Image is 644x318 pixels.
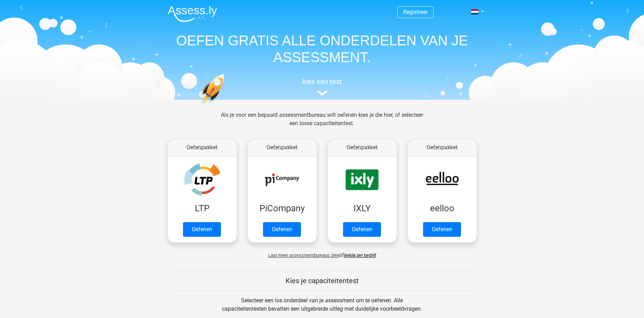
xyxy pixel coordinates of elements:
[317,90,327,96] img: assessment
[162,32,482,66] h1: OEFEN GRATIS ALLE ONDERDELEN VAN JE ASSESSMENT.
[162,77,482,86] h5: kies een test
[162,77,482,96] a: kies een test
[200,74,252,137] img: oefenen
[403,9,428,15] a: Registreer
[215,111,429,136] div: Als je voor een bepaald assessmentbureau wilt oefenen kies je die hier, of selecteer een losse ca...
[174,277,471,285] h5: Kies je capaciteitentest
[343,222,381,237] a: Oefenen
[168,6,217,22] img: Assessly
[344,253,376,258] a: Bekijk per bedrijf
[268,253,339,258] span: Laat meer assessmentbureaus zien
[183,222,221,237] a: Oefenen
[162,245,482,259] div: of
[423,222,461,237] a: Oefenen
[263,222,301,237] a: Oefenen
